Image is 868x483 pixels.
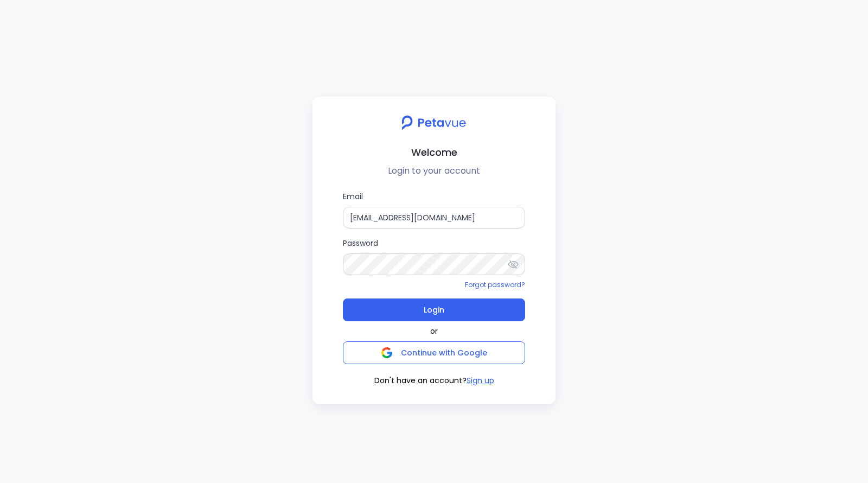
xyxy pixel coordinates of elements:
label: Password [343,237,525,275]
button: Continue with Google [343,341,525,364]
input: Email [343,207,525,228]
input: Password [343,253,525,275]
button: Sign up [467,375,494,386]
a: Forgot password? [465,280,525,289]
span: Don't have an account? [374,375,467,386]
span: Continue with Google [401,347,487,358]
span: or [430,326,438,337]
label: Email [343,190,525,228]
p: Login to your account [321,164,547,177]
img: petavue logo [394,110,473,136]
span: Login [424,302,444,317]
h2: Welcome [321,144,547,160]
button: Login [343,298,525,321]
